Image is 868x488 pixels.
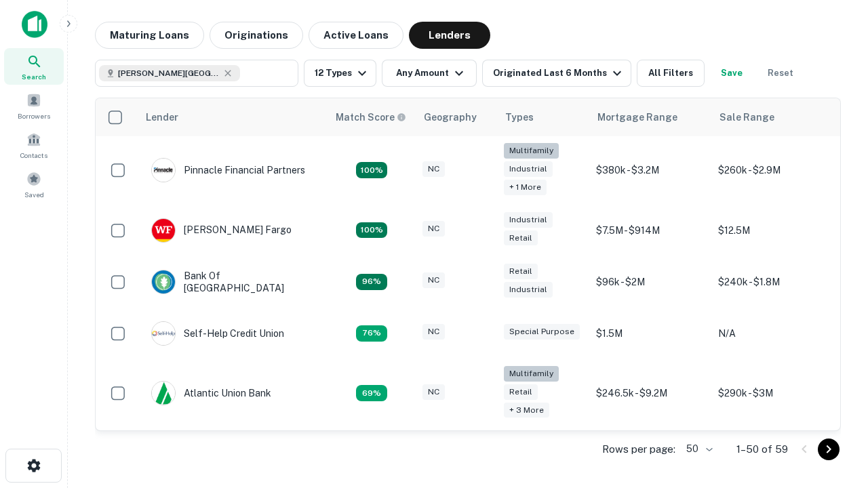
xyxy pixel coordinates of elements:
span: Contacts [20,150,47,161]
button: Originated Last 6 Months [482,60,631,87]
div: Geography [424,109,477,125]
td: $246.5k - $9.2M [589,359,711,428]
div: Multifamily [504,143,559,159]
div: NC [422,384,445,400]
div: Special Purpose [504,324,580,340]
img: picture [152,322,175,345]
button: Lenders [409,22,490,49]
a: Saved [4,166,64,203]
div: Matching Properties: 15, hasApolloMatch: undefined [356,222,387,239]
div: Multifamily [504,366,559,382]
button: Reset [759,60,802,87]
div: Capitalize uses an advanced AI algorithm to match your search with the best lender. The match sco... [336,110,406,125]
div: Types [505,109,534,125]
h6: Match Score [336,110,403,125]
td: $12.5M [711,205,833,256]
a: Borrowers [4,87,64,124]
td: $1.5M [589,308,711,359]
iframe: Chat Widget [800,336,868,401]
img: capitalize-icon.png [22,11,47,38]
button: 12 Types [304,60,376,87]
th: Capitalize uses an advanced AI algorithm to match your search with the best lender. The match sco... [328,98,416,136]
img: picture [152,382,175,405]
div: Retail [504,384,538,400]
button: Maturing Loans [95,22,204,49]
th: Lender [138,98,328,136]
td: $7.5M - $914M [589,205,711,256]
div: Matching Properties: 14, hasApolloMatch: undefined [356,274,387,290]
th: Sale Range [711,98,833,136]
p: 1–50 of 59 [736,441,788,457]
div: Retail [504,264,538,279]
div: NC [422,221,445,237]
button: Any Amount [382,60,477,87]
div: + 1 more [504,180,547,195]
a: Search [4,48,64,85]
div: Sale Range [719,109,774,125]
td: $290k - $3M [711,359,833,428]
button: Originations [210,22,303,49]
div: 50 [681,439,715,459]
td: N/A [711,308,833,359]
div: Originated Last 6 Months [493,65,625,81]
div: Pinnacle Financial Partners [151,158,305,182]
div: Mortgage Range [597,109,677,125]
th: Types [497,98,589,136]
div: Industrial [504,282,553,298]
img: picture [152,159,175,182]
div: Retail [504,230,538,246]
span: Borrowers [18,110,50,121]
div: Atlantic Union Bank [151,381,271,405]
td: $96k - $2M [589,256,711,308]
button: Save your search to get updates of matches that match your search criteria. [710,60,753,87]
span: Saved [24,189,44,200]
span: [PERSON_NAME][GEOGRAPHIC_DATA], [GEOGRAPHIC_DATA] [118,67,220,79]
th: Geography [416,98,497,136]
span: Search [22,71,46,82]
div: Industrial [504,161,553,177]
td: $380k - $3.2M [589,136,711,205]
div: Matching Properties: 26, hasApolloMatch: undefined [356,162,387,178]
button: All Filters [637,60,705,87]
th: Mortgage Range [589,98,711,136]
div: [PERSON_NAME] Fargo [151,218,292,243]
button: Active Loans [309,22,403,49]
td: $240k - $1.8M [711,256,833,308]
div: Matching Properties: 10, hasApolloMatch: undefined [356,385,387,401]
div: NC [422,272,445,288]
img: picture [152,270,175,293]
div: NC [422,324,445,340]
a: Contacts [4,127,64,163]
img: picture [152,219,175,242]
div: Lender [146,109,178,125]
div: Matching Properties: 11, hasApolloMatch: undefined [356,325,387,342]
div: + 3 more [504,403,549,418]
div: Bank Of [GEOGRAPHIC_DATA] [151,270,314,294]
button: Go to next page [818,439,840,460]
div: NC [422,161,445,177]
div: Self-help Credit Union [151,321,284,346]
p: Rows per page: [602,441,675,457]
td: $260k - $2.9M [711,136,833,205]
div: Industrial [504,212,553,228]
